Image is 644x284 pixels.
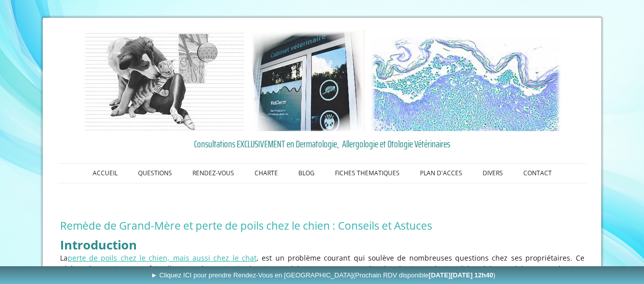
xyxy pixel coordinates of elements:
a: alopécie [221,264,249,273]
h1: Remède de Grand-Mère et perte de poils chez le chien : Conseils et Astuces [60,219,584,232]
span: ► Cliquez ICI pour prendre Rendez-Vous en [GEOGRAPHIC_DATA] [151,271,495,279]
a: ACCUEIL [82,164,128,183]
b: [DATE][DATE] 12h40 [429,271,493,279]
a: RENDEZ-VOUS [182,164,244,183]
a: CHARTE [244,164,288,183]
span: (Prochain RDV disponible ) [353,271,495,279]
a: QUESTIONS [128,164,182,183]
a: Consultations EXCLUSIVEMENT en Dermatologie, Allergologie et Otologie Vétérinaires [60,136,584,151]
a: CONTACT [513,164,562,183]
a: DIVERS [472,164,513,183]
a: FICHES THEMATIQUES [325,164,410,183]
a: perte de poils chez le chien, mais aussi chez le chat [68,253,257,263]
strong: Introduction [60,236,137,253]
a: PLAN D'ACCES [410,164,472,183]
a: BLOG [288,164,325,183]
